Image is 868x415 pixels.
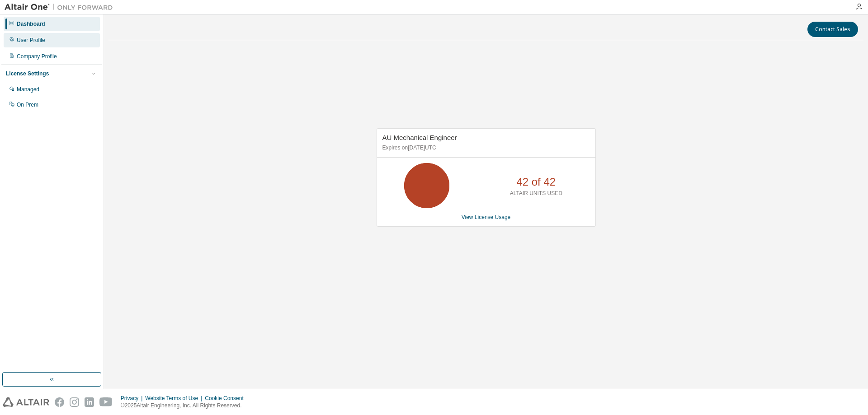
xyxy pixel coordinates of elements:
[85,397,94,407] img: linkedin.svg
[17,86,39,93] div: Managed
[70,397,79,407] img: instagram.svg
[205,395,249,402] div: Cookie Consent
[99,397,113,407] img: youtube.svg
[382,144,588,152] p: Expires on [DATE] UTC
[462,214,511,220] a: View License Usage
[17,20,45,28] div: Dashboard
[17,53,57,60] div: Company Profile
[382,134,457,141] span: AU Mechanical Engineer
[516,174,556,190] p: 42 of 42
[121,395,145,402] div: Privacy
[510,190,562,197] p: ALTAIR UNITS USED
[17,101,38,108] div: On Prem
[17,37,45,44] div: User Profile
[3,397,49,407] img: altair_logo.svg
[145,395,205,402] div: Website Terms of Use
[121,402,249,410] p: © 2025 Altair Engineering, Inc. All Rights Reserved.
[55,397,64,407] img: facebook.svg
[807,22,858,37] button: Contact Sales
[5,3,118,12] img: Altair One
[6,70,49,77] div: License Settings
